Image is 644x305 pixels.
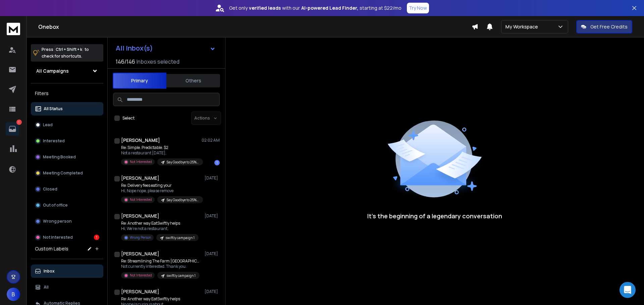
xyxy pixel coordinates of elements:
p: Hi, We’re not a restaurant, [121,226,199,231]
p: Wrong Person [130,235,151,240]
h3: Custom Labels [35,245,68,252]
button: All Status [31,102,103,116]
p: swiftly campaign 1 [166,235,195,240]
p: 1 [16,120,22,125]
p: [DATE] [205,251,220,256]
button: Try Now [407,3,429,13]
div: Open Intercom Messenger [620,282,636,298]
img: logo [7,23,20,35]
button: Inbox [31,264,103,278]
h1: All Campaigns [36,68,69,74]
button: All Inbox(s) [110,42,221,55]
p: Inbox [44,269,55,274]
p: Not currently interested. Thank you. [121,264,202,269]
p: Lead [43,122,53,128]
p: Say Goodbye to 25% Delivery Fees [167,198,199,203]
p: Not Interested [43,235,73,240]
p: All Status [44,106,63,111]
p: Press to check for shortcuts. [42,46,89,60]
p: Not Interested [130,197,152,202]
a: 1 [6,122,19,136]
strong: verified leads [249,5,281,11]
p: Wrong person [43,219,72,224]
button: Interested [31,134,103,148]
button: All Campaigns [31,64,103,78]
p: Closed [43,186,57,192]
h1: [PERSON_NAME] [121,288,159,295]
button: Primary [113,73,166,89]
p: [DATE] [205,175,220,181]
button: Out of office [31,199,103,212]
button: Others [166,73,220,88]
p: Not Interested [130,159,152,164]
button: Lead [31,118,103,132]
p: Say Goodbye to 25% Delivery Fees [167,160,199,165]
h1: [PERSON_NAME] [121,250,159,257]
p: Hi, Nope nope, please remove [121,188,202,194]
button: All [31,281,103,294]
button: Meeting Booked [31,150,103,164]
p: Meeting Booked [43,154,76,160]
p: [DATE] [205,213,220,219]
button: Get Free Credits [576,20,632,33]
p: Re: Delivery fees eating your [121,183,202,188]
p: Not a restaurant [DATE], [121,150,202,156]
span: 146 / 146 [116,58,135,66]
p: Get Free Credits [590,23,628,30]
button: Meeting Completed [31,166,103,180]
span: Ctrl + Shift + k [55,46,83,53]
p: Re: Another way EatSwiftly helps [121,296,200,302]
p: Re: Simple. Predictable. $2 [121,145,202,150]
p: Meeting Completed [43,170,83,176]
button: Not Interested1 [31,231,103,244]
h1: [PERSON_NAME] [121,175,159,181]
div: 1 [94,235,99,240]
div: 1 [214,160,220,165]
h3: Filters [31,89,103,98]
p: Not Interested [130,273,152,278]
p: swiftly campaign 1 [167,273,196,278]
button: Wrong person [31,215,103,228]
button: Closed [31,182,103,196]
p: 02:02 AM [202,138,220,143]
p: Re: Another way EatSwiftly helps [121,221,199,226]
p: Re: Streamlining The Farm [GEOGRAPHIC_DATA] [121,258,202,264]
h1: [PERSON_NAME] [121,213,159,219]
p: It’s the beginning of a legendary conversation [367,211,502,221]
p: Try Now [409,5,427,11]
p: [DATE] [205,289,220,294]
h1: All Inbox(s) [116,45,153,52]
p: Get only with our starting at $22/mo [229,5,401,11]
p: My Workspace [505,23,541,30]
h1: Onebox [38,23,472,31]
p: All [44,285,49,290]
button: B [7,288,20,301]
p: Out of office [43,203,68,208]
h3: Inboxes selected [137,58,179,66]
strong: AI-powered Lead Finder, [301,5,358,11]
h1: [PERSON_NAME] [121,137,160,144]
label: Select [122,116,135,121]
p: Interested [43,138,65,144]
